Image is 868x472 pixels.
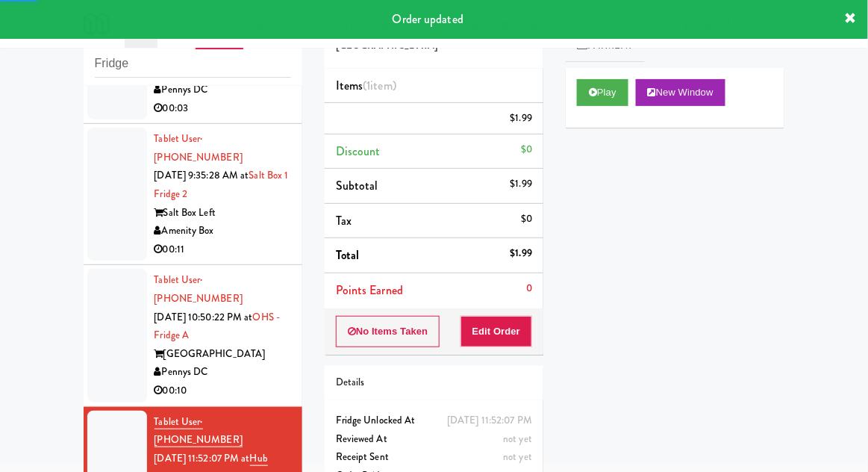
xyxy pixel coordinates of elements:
a: Tablet User· [PHONE_NUMBER] [154,414,243,448]
h5: [GEOGRAPHIC_DATA] [336,40,532,52]
button: Edit Order [460,316,533,347]
a: Tablet User· [PHONE_NUMBER] [154,131,243,164]
div: Details [336,373,532,392]
span: · [PHONE_NUMBER] [154,273,243,305]
div: [GEOGRAPHIC_DATA] [154,345,291,364]
div: $1.99 [511,244,533,263]
div: $0 [521,210,532,229]
a: Tablet User· [PHONE_NUMBER] [154,273,243,305]
input: Search vision orders [95,50,291,78]
div: Receipt Sent [336,448,532,467]
span: Items [336,77,396,94]
div: 0 [526,279,532,298]
div: Pennys DC [154,81,291,99]
span: Tax [336,212,352,229]
span: Discount [336,143,381,160]
div: Reviewed At [336,430,532,449]
div: $1.99 [511,109,533,128]
div: Amenity Box [154,222,291,240]
span: Total [336,246,360,264]
li: Tablet User· [PHONE_NUMBER][DATE] 9:35:28 AM atSalt Box 1 Fridge 2Salt Box LeftAmenity Box00:11 [84,124,302,265]
div: [DATE] 11:52:07 PM [447,412,532,430]
span: [DATE] 11:52:07 PM at [154,451,250,465]
div: Pennys DC [154,363,291,382]
li: Tablet User· [PHONE_NUMBER][DATE] 10:50:22 PM atOHS - Fridge A[GEOGRAPHIC_DATA]Pennys DC00:10 [84,265,302,406]
ng-pluralize: item [371,77,393,94]
button: No Items Taken [336,316,440,347]
span: · [PHONE_NUMBER] [154,131,243,164]
div: Fridge Unlocked At [336,412,532,430]
div: 00:03 [154,99,291,118]
span: Order updated [393,10,463,28]
span: [DATE] 10:50:22 PM at [154,310,253,324]
span: (1 ) [363,77,396,94]
div: 00:11 [154,240,291,259]
button: New Window [636,79,725,106]
span: [DATE] 9:35:28 AM at [154,168,249,182]
span: Subtotal [336,177,378,194]
div: 00:10 [154,382,291,400]
div: $0 [521,140,532,159]
span: not yet [503,450,532,464]
div: $1.99 [511,175,533,193]
span: Points Earned [336,282,403,299]
button: Play [577,79,628,106]
span: not yet [503,432,532,446]
div: Salt Box Left [154,204,291,223]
